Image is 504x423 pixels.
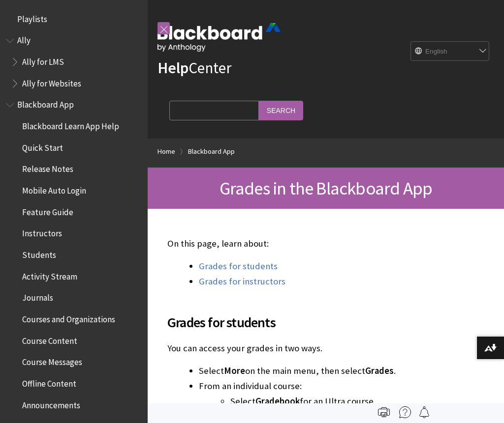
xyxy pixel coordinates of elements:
[224,365,245,376] span: More
[220,177,433,199] span: Grades in the Blackboard App
[199,364,484,378] li: Select on the main menu, then select .
[411,42,490,61] select: Site Language Selector
[167,342,484,355] p: You can access your grades in two ways.
[17,11,47,24] span: Playlists
[22,397,80,410] span: Announcements
[157,23,281,52] img: Blackboard by Anthology
[230,395,484,408] li: Select for an Ultra course
[167,313,276,331] span: Grades for students
[199,276,285,287] a: Grades for instructors
[22,375,76,389] span: Offline Content
[22,161,73,174] span: Release Notes
[22,354,82,367] span: Course Messages
[259,101,303,120] input: Search
[365,365,394,376] span: Grades
[22,54,64,67] span: Ally for LMS
[255,395,300,407] span: Gradebook
[399,406,411,418] img: More help
[6,11,142,28] nav: Book outline for Playlists
[199,260,278,272] a: Grades for students
[17,32,31,46] span: Ally
[22,75,81,88] span: Ally for Websites
[157,145,175,158] a: Home
[22,204,73,217] span: Feature Guide
[17,97,74,110] span: Blackboard App
[22,182,86,196] span: Mobile Auto Login
[6,32,142,92] nav: Book outline for Anthology Ally Help
[22,311,115,324] span: Courses and Organizations
[22,118,119,131] span: Blackboard Learn App Help
[157,58,231,78] a: HelpCenter
[418,406,430,418] img: Follow this page
[22,268,77,282] span: Activity Stream
[22,290,53,303] span: Journals
[378,406,390,418] img: Print
[22,140,63,153] span: Quick Start
[167,237,484,250] p: On this page, learn about:
[22,247,56,260] span: Students
[157,58,189,78] strong: Help
[22,333,77,346] span: Course Content
[22,226,62,239] span: Instructors
[188,145,235,158] a: Blackboard App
